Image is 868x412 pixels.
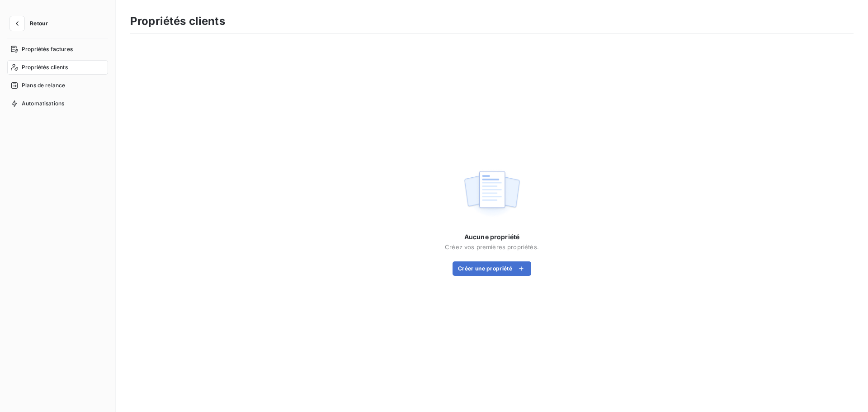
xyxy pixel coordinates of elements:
a: Propriétés clients [7,60,108,75]
span: Aucune propriété [464,232,519,242]
span: Automatisations [22,99,64,108]
h3: Propriétés clients [130,13,225,29]
span: Propriétés clients [22,63,68,71]
span: Plans de relance [22,81,65,90]
button: Retour [7,16,55,31]
span: Retour [30,21,48,26]
a: Plans de relance [7,78,108,93]
span: Propriétés factures [22,45,73,53]
button: Créer une propriété [453,261,531,276]
a: Propriétés factures [7,42,108,57]
a: Automatisations [7,96,108,111]
iframe: Intercom live chat [837,381,859,403]
span: Créez vos premières propriétés. [445,243,539,251]
img: empty state [463,166,521,222]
